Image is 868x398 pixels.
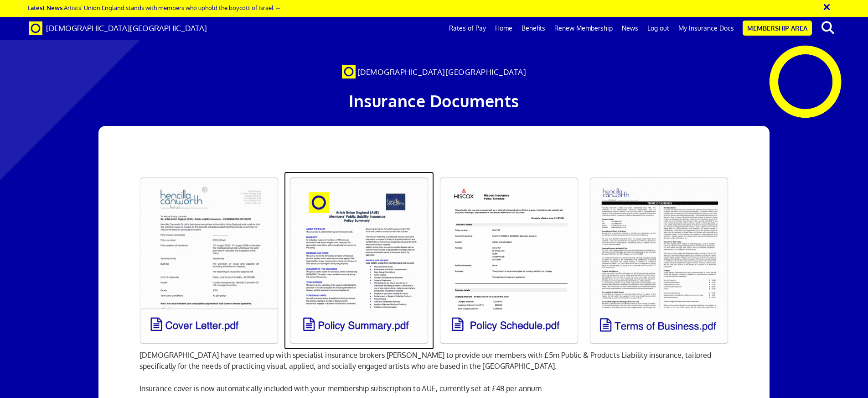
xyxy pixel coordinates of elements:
[491,17,517,40] a: Home
[444,17,491,40] a: Rates of Pay
[814,18,842,37] button: search
[349,90,519,111] span: Insurance Documents
[617,17,643,40] a: News
[27,4,64,11] strong: Latest News:
[139,383,728,394] p: Insurance cover is now automatically included with your membership subscription to AUE, currently...
[46,23,207,33] span: [DEMOGRAPHIC_DATA][GEOGRAPHIC_DATA]
[22,17,214,40] a: Brand [DEMOGRAPHIC_DATA][GEOGRAPHIC_DATA]
[27,4,281,11] a: Latest News:Artists’ Union England stands with members who uphold the boycott of Israel →
[517,17,550,40] a: Benefits
[357,67,527,77] span: [DEMOGRAPHIC_DATA][GEOGRAPHIC_DATA]
[674,17,739,40] a: My Insurance Docs
[643,17,674,40] a: Log out
[743,21,812,36] a: Membership Area
[139,350,728,372] p: [DEMOGRAPHIC_DATA] have teamed up with specialist insurance brokers [PERSON_NAME] to provide our ...
[550,17,617,40] a: Renew Membership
